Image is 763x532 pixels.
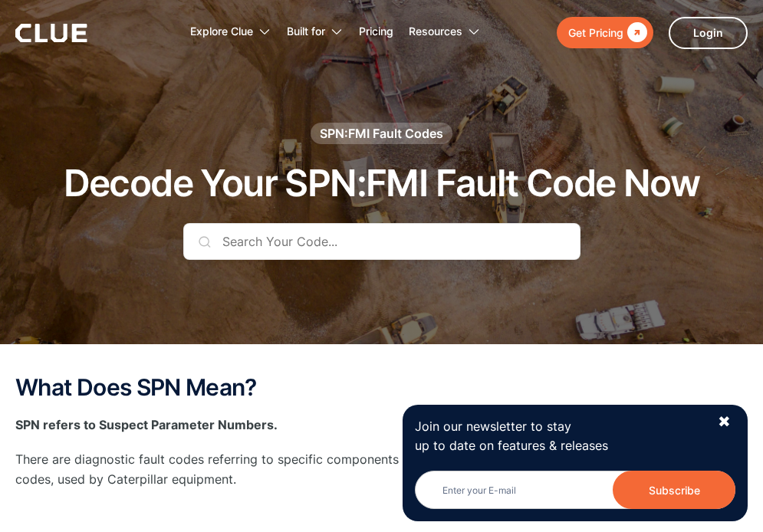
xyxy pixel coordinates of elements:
div: ✖ [718,412,731,432]
input: Subscribe [613,471,735,509]
div: Resources [409,8,481,56]
div:  [623,23,647,42]
p: ‍ [15,504,748,524]
h2: What Does SPN Mean? [15,375,748,400]
a: Get Pricing [557,17,653,48]
input: Search Your Code... [183,223,580,260]
div: Explore Clue [190,8,253,56]
a: Login [669,17,748,49]
div: Explore Clue [190,8,271,56]
form: Newsletter [415,471,735,509]
p: There are diagnostic fault codes referring to specific components or system circuits. Clue tracks... [15,450,748,488]
strong: SPN refers to Suspect Parameter Numbers. [15,417,278,432]
div: Resources [409,8,462,56]
p: Join our newsletter to stay up to date on features & releases [415,417,703,455]
div: SPN:FMI Fault Codes [320,125,443,142]
a: Pricing [359,8,393,56]
input: Enter your E-mail [415,471,735,509]
div: Built for [287,8,344,56]
h1: Decode Your SPN:FMI Fault Code Now [64,163,700,204]
div: Get Pricing [568,23,623,42]
div: Built for [287,8,325,56]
